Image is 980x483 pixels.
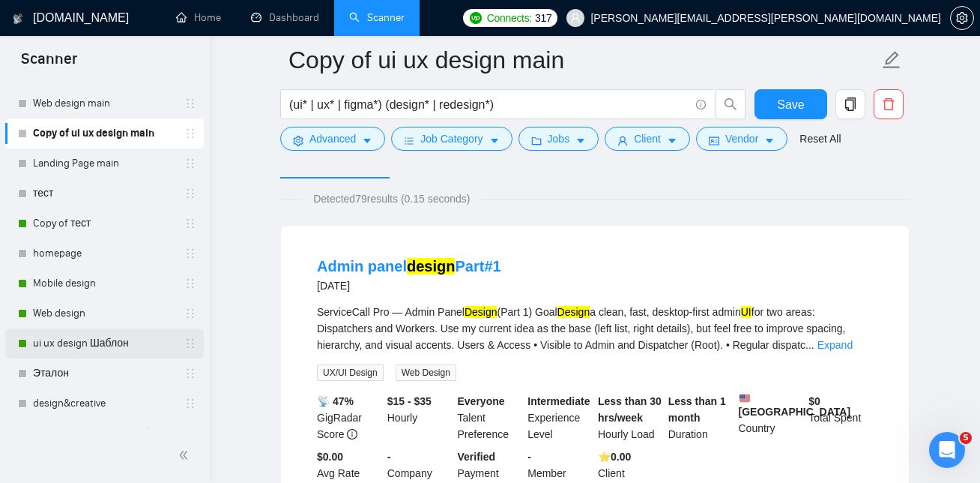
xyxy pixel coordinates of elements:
button: copy [835,89,865,119]
a: Mobile design [33,268,175,298]
a: searchScanner [349,11,405,24]
button: folderJobscaret-down [518,127,599,151]
a: Landing Page main [33,148,175,178]
span: holder [184,97,196,109]
b: Less than 1 month [668,395,726,424]
span: caret-down [362,135,372,146]
div: [DATE] [317,277,501,295]
input: Scanner name... [288,41,879,79]
span: user [570,13,581,23]
button: setting [950,6,974,30]
a: Admin paneldesignPart#1 [317,258,501,274]
span: bars [404,135,414,146]
div: Hourly [384,393,455,442]
button: idcardVendorcaret-down [696,127,787,151]
span: holder [184,127,196,139]
input: Search Freelance Jobs... [289,95,689,114]
span: copy [836,97,865,111]
b: 📡 47% [317,395,354,407]
button: userClientcaret-down [605,127,690,151]
span: Save [777,95,804,114]
button: settingAdvancedcaret-down [280,127,385,151]
a: Reset All [799,130,841,147]
span: holder [184,337,196,349]
span: Advanced [309,130,356,147]
span: setting [293,135,303,146]
span: folder [531,135,542,146]
a: dashboardDashboard [251,11,319,24]
span: ... [805,339,814,351]
span: Client [634,130,661,147]
b: [GEOGRAPHIC_DATA] [739,393,851,418]
mark: Design [557,306,590,318]
div: Talent Preference [455,393,525,442]
b: $15 - $35 [387,395,432,407]
span: Jobs [548,130,570,147]
button: Save [754,89,827,119]
span: Scanner [9,48,89,79]
a: setting [950,12,974,24]
div: Total Spent [805,393,876,442]
span: Web Design [396,364,456,381]
span: caret-down [667,135,677,146]
span: user [617,135,628,146]
a: Copy of тест [33,208,175,238]
mark: UI [741,306,751,318]
span: info-circle [347,429,357,439]
span: UX/UI Design [317,364,384,381]
span: setting [951,12,973,24]
span: holder [184,427,196,439]
span: caret-down [764,135,775,146]
a: ui ux design Шаблон [33,328,175,358]
span: search [716,97,745,111]
span: holder [184,277,196,289]
div: ServiceCall Pro — Admin Panel (Part 1) Goal a clean, fast, desktop-first admin for two areas: Dis... [317,304,873,353]
b: - [387,451,391,463]
span: caret-down [489,135,500,146]
div: Hourly Load [595,393,665,442]
a: Web design [33,298,175,328]
span: Job Category [420,130,483,147]
button: delete [874,89,904,119]
b: Everyone [458,395,505,407]
span: idcard [709,135,719,146]
div: Experience Level [524,393,595,442]
a: Web design main [33,88,175,118]
span: holder [184,397,196,409]
img: logo [13,7,23,31]
a: design&creative [33,388,175,418]
b: Intermediate [527,395,590,407]
mark: Design [465,306,497,318]
span: holder [184,247,196,259]
img: 🇺🇸 [739,393,750,403]
b: Verified [458,451,496,463]
span: 5 [960,432,972,444]
a: Copy of ui ux design main [33,118,175,148]
b: $ 0 [808,395,820,407]
span: holder [184,217,196,229]
a: homepage [33,238,175,268]
span: caret-down [575,135,586,146]
iframe: Intercom live chat [929,432,965,468]
div: Duration [665,393,736,442]
button: barsJob Categorycaret-down [391,127,512,151]
span: info-circle [696,100,706,109]
div: Country [736,393,806,442]
div: GigRadar Score [314,393,384,442]
span: holder [184,187,196,199]
a: Expand [817,339,853,351]
a: Эталон [33,358,175,388]
span: 317 [535,10,551,26]
b: - [527,451,531,463]
a: homeHome [176,11,221,24]
button: search [716,89,745,119]
b: Less than 30 hrs/week [598,395,662,424]
a: тест [33,178,175,208]
span: holder [184,157,196,169]
img: upwork-logo.png [470,12,482,24]
span: double-left [178,448,193,463]
b: $0.00 [317,451,343,463]
span: holder [184,307,196,319]
span: holder [184,367,196,379]
a: Copy of ui ux design Шаблон [33,418,175,448]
